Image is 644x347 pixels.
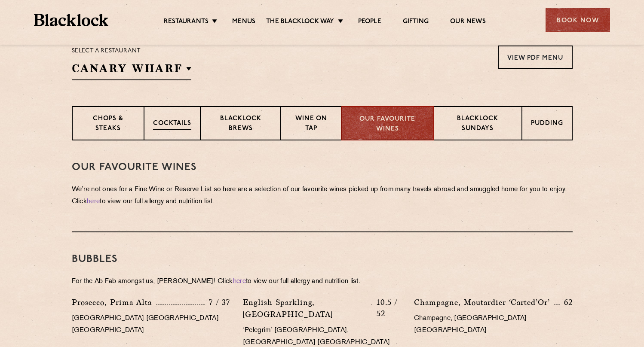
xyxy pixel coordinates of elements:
[72,184,573,208] p: We’re not ones for a Fine Wine or Reserve List so here are a selection of our favourite wines pic...
[560,297,573,308] p: 62
[164,18,209,27] a: Restaurants
[233,278,246,285] a: here
[153,119,191,130] p: Cocktails
[209,114,272,134] p: Blacklock Brews
[450,18,486,27] a: Our News
[72,254,573,265] h3: bubbles
[350,115,425,134] p: Our favourite wines
[72,313,230,337] p: [GEOGRAPHIC_DATA] [GEOGRAPHIC_DATA] [GEOGRAPHIC_DATA]
[290,114,332,134] p: Wine on Tap
[531,119,563,130] p: Pudding
[403,18,429,27] a: Gifting
[81,114,135,134] p: Chops & Steaks
[546,8,610,32] div: Book Now
[34,14,108,26] img: BL_Textured_Logo-footer-cropped.svg
[358,18,381,27] a: People
[443,114,512,134] p: Blacklock Sundays
[266,18,334,27] a: The Blacklock Way
[414,313,572,337] p: Champagne, [GEOGRAPHIC_DATA] [GEOGRAPHIC_DATA]
[498,46,573,69] a: View PDF Menu
[72,46,191,57] p: Select a restaurant
[87,198,100,205] a: here
[72,61,191,80] h2: Canary Wharf
[72,276,573,288] p: For the Ab Fab amongst us, [PERSON_NAME]! Click to view our full allergy and nutrition list.
[243,296,371,320] p: English Sparkling, [GEOGRAPHIC_DATA]
[414,296,554,308] p: Champagne, Moutardier ‘Carted’Or’
[372,297,401,319] p: 10.5 / 52
[205,297,230,308] p: 7 / 37
[232,18,255,27] a: Menus
[72,296,156,308] p: Prosecco, Prima Alta
[72,162,573,173] h3: Our Favourite Wines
